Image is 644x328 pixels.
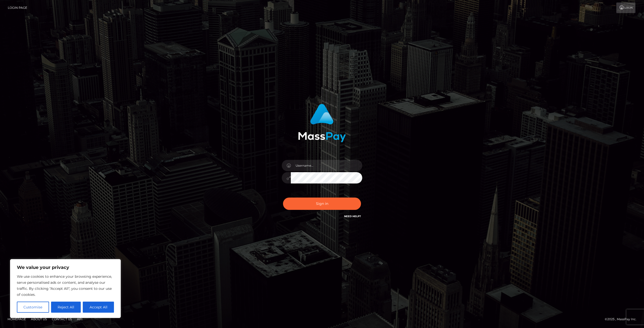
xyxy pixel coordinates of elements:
a: Login [616,3,635,13]
a: Need Help? [344,215,361,218]
button: Customise [17,302,49,313]
div: We value your privacy [10,259,121,318]
a: Contact Us [50,315,74,323]
p: We value your privacy [17,264,114,270]
div: © 2025 , MassPay Inc. [605,316,640,322]
a: API [75,315,85,323]
p: We use cookies to enhance your browsing experience, serve personalised ads or content, and analys... [17,273,114,298]
button: Accept All [83,302,114,313]
button: Sign in [283,198,361,210]
a: Login Page [8,3,27,13]
img: MassPay Login [298,104,346,142]
input: Username... [291,160,362,171]
a: Homepage [6,315,28,323]
a: About Us [29,315,49,323]
button: Reject All [51,302,81,313]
